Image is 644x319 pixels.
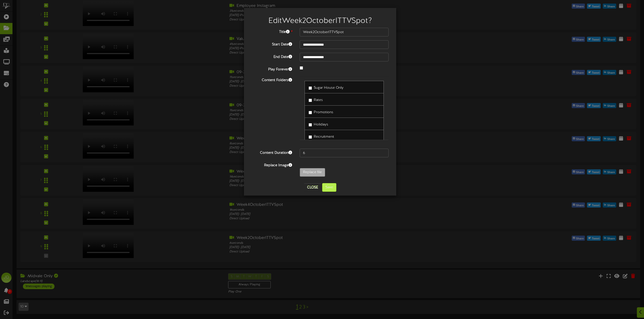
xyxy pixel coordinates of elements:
button: Save [322,183,336,192]
input: Title [300,28,389,36]
input: Sugar House Only [309,86,312,90]
label: Play Forever [248,65,296,72]
button: Close [304,183,321,192]
h2: Edit Week2OctoberITTVSpot ? [252,17,389,25]
span: Rates [314,98,323,102]
label: Start Date [248,40,296,47]
label: Content Duration [248,149,296,156]
label: Title [248,28,296,35]
input: Recruitment [309,135,312,139]
span: Holidays [314,123,328,126]
input: Holidays [309,123,312,126]
input: Promotions [309,111,312,114]
input: Rates [309,99,312,102]
input: 15 [300,149,389,157]
span: Recruitment [314,135,334,139]
label: Replace Image [248,161,296,168]
label: Content Folders [248,76,296,83]
label: End Date [248,53,296,60]
span: Promotions [314,110,333,114]
span: Sugar House Only [314,86,344,90]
